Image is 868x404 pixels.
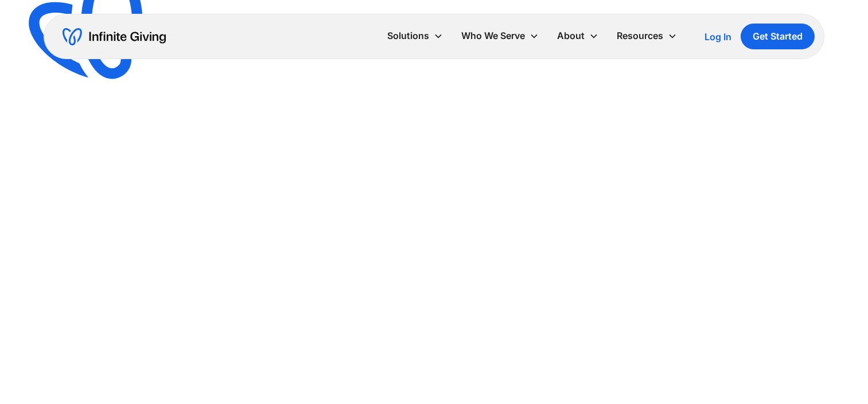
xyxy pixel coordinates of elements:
div: Solutions [387,28,429,44]
div: About [557,28,585,44]
a: home [63,28,166,46]
div: Resources [608,24,686,48]
div: Solutions [378,24,452,48]
div: About [548,24,608,48]
a: Log In [704,30,731,44]
a: Get Started [741,24,815,49]
div: Who We Serve [461,28,525,44]
div: Log In [704,32,731,41]
div: Resources [617,28,663,44]
div: Who We Serve [452,24,548,48]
